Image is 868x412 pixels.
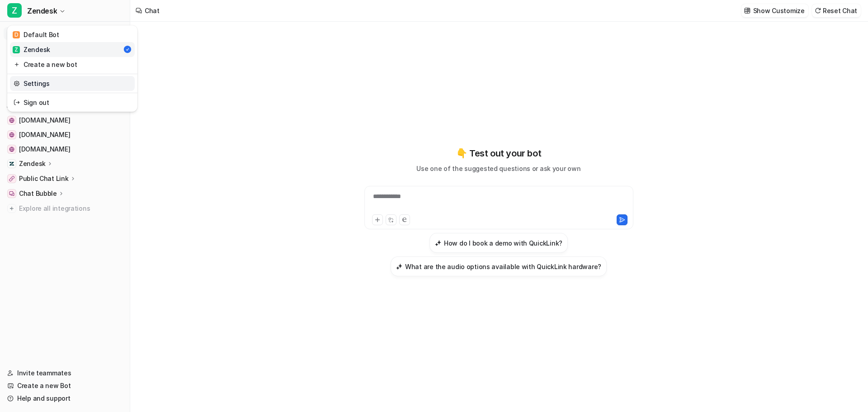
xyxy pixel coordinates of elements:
img: reset [14,79,20,88]
img: reset [14,60,20,69]
div: Zendesk [13,45,50,54]
div: Default Bot [13,30,59,39]
span: Zendesk [27,5,57,17]
span: Z [13,46,20,53]
span: D [13,31,20,38]
a: Settings [10,76,135,91]
span: Z [7,3,22,18]
a: Create a new bot [10,57,135,72]
a: Sign out [10,95,135,110]
div: ZZendesk [7,25,137,112]
img: reset [14,98,20,107]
